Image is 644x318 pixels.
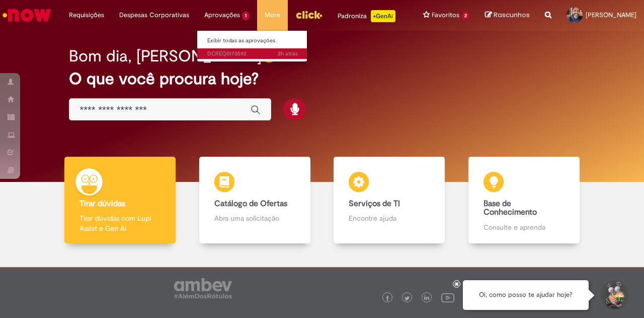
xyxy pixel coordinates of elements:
[197,48,308,59] a: Aberto DCREQ0170592 :
[53,157,188,244] a: Tirar dúvidas Tirar dúvidas com Lupi Assist e Gen Ai
[349,199,400,209] b: Serviços de TI
[322,157,457,244] a: Serviços de TI Encontre ajuda
[385,296,390,301] img: logo_footer_facebook.png
[204,10,240,20] span: Aprovações
[432,10,459,20] span: Favoritos
[69,70,575,88] h2: O que você procura hoje?
[119,10,189,20] span: Despesas Corporativas
[69,10,104,20] span: Requisições
[338,10,395,22] div: Padroniza
[441,291,454,304] img: logo_footer_youtube.png
[485,11,530,20] a: Rascunhos
[424,295,429,301] img: logo_footer_linkedin.png
[69,47,262,65] h2: Bom dia, [PERSON_NAME]
[371,10,395,22] p: +GenAi
[349,213,430,223] p: Encontre ajuda
[586,11,636,19] span: [PERSON_NAME]
[484,199,537,218] b: Base de Conhecimento
[79,199,125,209] b: Tirar dúvidas
[278,50,298,57] time: 29/09/2025 08:49:53
[463,280,589,310] div: Oi, como posso te ajudar hoje?
[214,199,287,209] b: Catálogo de Ofertas
[79,213,160,233] p: Tirar dúvidas com Lupi Assist e Gen Ai
[265,10,280,20] span: More
[278,50,298,57] span: 2h atrás
[242,12,250,20] span: 1
[295,7,323,22] img: click_logo_yellow_360x200.png
[457,157,592,244] a: Base de Conhecimento Consulte e aprenda
[214,213,295,223] p: Abra uma solicitação
[599,280,629,310] button: Iniciar Conversa de Suporte
[484,222,565,232] p: Consulte e aprenda
[494,10,530,20] span: Rascunhos
[197,30,307,62] ul: Aprovações
[405,296,410,301] img: logo_footer_twitter.png
[188,157,323,244] a: Catálogo de Ofertas Abra uma solicitação
[1,5,53,25] img: ServiceNow
[174,278,232,298] img: logo_footer_ambev_rotulo_gray.png
[461,12,470,20] span: 2
[207,50,298,58] span: DCREQ0170592
[197,35,308,46] a: Exibir todas as aprovações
